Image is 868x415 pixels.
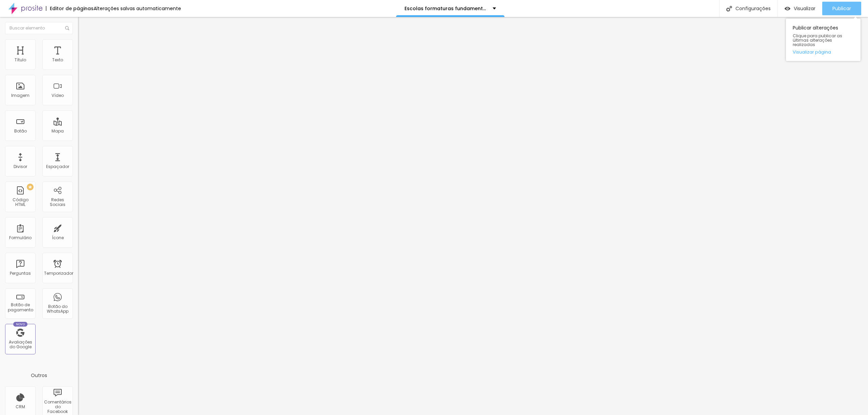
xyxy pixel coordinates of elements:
font: Configurações [735,5,771,12]
font: Botão do WhatsApp [47,304,68,314]
font: Temporizador [44,270,73,276]
img: view-1.svg [785,6,790,12]
font: Redes Sociais [50,197,65,207]
input: Buscar elemento [5,22,73,34]
font: Publicar [832,5,851,12]
font: Espaçador [46,164,69,169]
img: Ícone [65,26,69,30]
img: Ícone [726,6,732,12]
font: Botão [14,128,27,134]
font: Perguntas [10,270,31,276]
font: Título [15,57,26,63]
font: Publicar alterações [793,24,838,31]
font: CRM [16,404,25,410]
button: Publicar [822,2,861,15]
font: Texto [52,57,63,63]
font: Visualizar [794,5,815,12]
font: Escolas formaturas fundamentais [405,5,490,12]
font: Visualizar página [793,49,831,55]
font: Mapa [52,128,64,134]
font: Avaliações do Google [9,339,32,350]
a: Visualizar página [793,50,854,54]
iframe: Editor [78,17,868,415]
font: Botão de pagamento [8,302,33,312]
font: Divisor [14,164,27,169]
font: Comentários do Facebook [44,399,72,415]
font: Imagem [11,92,29,98]
font: Formulário [9,235,32,241]
font: Alterações salvas automaticamente [94,5,181,12]
font: Editor de páginas [50,5,94,12]
font: Clique para publicar as últimas alterações realizadas [793,33,842,47]
font: Novo [16,322,25,326]
button: Visualizar [778,2,822,15]
font: Vídeo [52,92,64,98]
font: Ícone [52,235,64,241]
font: Outros [31,372,47,379]
font: Código HTML [13,197,28,207]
